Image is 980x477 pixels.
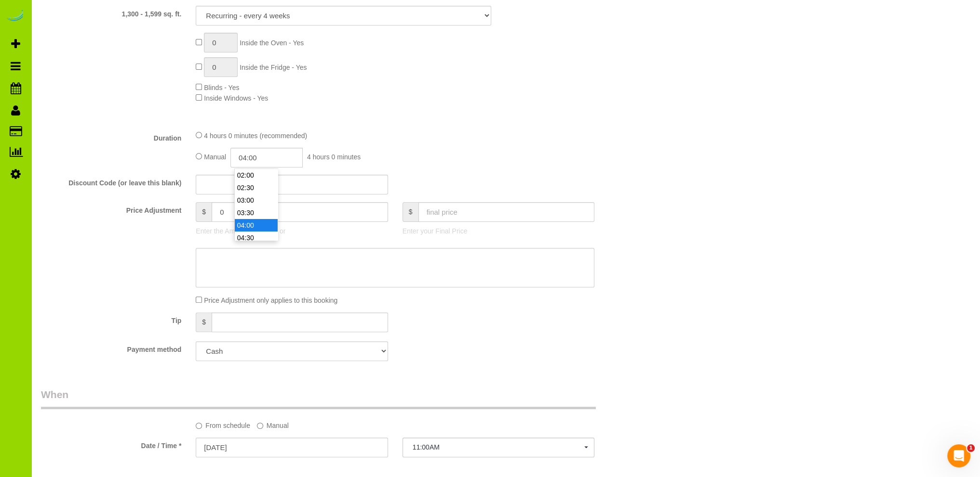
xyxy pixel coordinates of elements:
button: 11:00AM [403,438,594,457]
li: 03:00 [235,194,278,206]
label: Tip [34,312,188,325]
input: Manual [257,423,263,429]
span: 4 hours 0 minutes [307,153,361,161]
label: From schedule [196,417,250,430]
p: Enter the Amount to Adjust, or [196,226,388,236]
li: 02:00 [235,169,278,181]
span: Manual [204,153,226,161]
span: $ [196,202,212,222]
li: 03:30 [235,206,278,219]
span: Inside Windows - Yes [204,94,268,102]
input: MM/DD/YYYY [196,438,388,457]
li: 04:00 [235,219,278,232]
span: 1 [967,444,975,452]
iframe: Intercom live chat [947,444,970,467]
span: $ [196,312,212,332]
img: Automaid Logo [6,10,25,23]
span: 4 hours 0 minutes (recommended) [204,132,307,140]
span: Price Adjustment only applies to this booking [204,297,337,304]
legend: When [41,387,596,409]
span: 11:00AM [413,443,584,451]
label: Price Adjustment [34,202,188,215]
span: Inside the Fridge - Yes [240,64,307,71]
span: Blinds - Yes [204,84,239,91]
span: $ [403,202,418,222]
li: 04:30 [235,232,278,244]
input: From schedule [196,423,202,429]
label: Payment method [34,341,188,354]
span: Inside the Oven - Yes [240,39,304,47]
input: final price [418,202,595,222]
label: Duration [34,130,188,143]
label: Discount Code (or leave this blank) [34,175,188,188]
li: 02:30 [235,181,278,194]
label: 1,300 - 1,599 sq. ft. [34,6,188,19]
label: Date / Time * [34,438,188,451]
p: Enter your Final Price [403,226,594,236]
label: Manual [257,417,289,430]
